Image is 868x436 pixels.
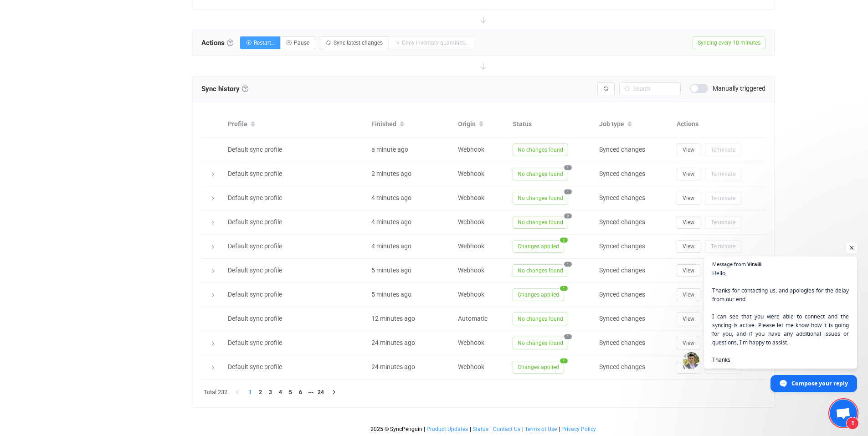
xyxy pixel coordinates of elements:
[830,400,857,427] div: Open chat
[453,144,508,155] div: Webhook
[705,192,741,205] button: Terminate
[683,243,694,250] span: View
[711,147,735,153] span: Terminate
[228,146,282,153] span: Default sync profile
[453,241,508,251] div: Webhook
[426,426,468,432] a: Product Updates
[599,267,645,274] span: Synced changes
[513,361,564,374] span: Changes applied
[294,40,309,46] span: Pause
[599,242,645,250] span: Synced changes
[683,171,694,177] span: View
[683,195,694,201] span: View
[296,387,306,397] li: 6
[470,426,471,432] span: |
[599,291,645,298] span: Synced changes
[564,213,572,218] span: 2
[677,291,700,298] a: View
[513,216,568,229] span: No changes found
[370,426,422,432] span: 2025 © SyncPenguin
[564,189,572,194] span: 1
[711,243,735,250] span: Terminate
[560,286,568,291] span: 1
[677,313,700,325] button: View
[791,375,848,391] span: Compose your reply
[280,36,315,49] button: Pause
[371,339,415,346] span: 24 minutes ago
[228,170,282,177] span: Default sync profile
[711,195,735,201] span: Terminate
[677,361,700,374] button: View
[228,242,282,250] span: Default sync profile
[560,358,568,363] span: 1
[705,216,741,229] button: Terminate
[473,426,488,432] span: Status
[453,289,508,300] div: Webhook
[228,339,282,346] span: Default sync profile
[672,119,765,129] div: Actions
[204,387,227,397] span: Total 232
[453,217,508,227] div: Webhook
[677,192,700,205] button: View
[334,40,383,46] span: Sync latest changes
[513,144,568,156] span: No changes found
[371,194,411,201] span: 4 minutes ago
[493,426,521,432] a: Contact Us
[712,269,849,364] span: Hello, Thanks for contacting us, and apologies for the delay from our end. I can see that you wer...
[371,291,411,298] span: 5 minutes ago
[677,267,700,274] a: View
[453,362,508,372] div: Webhook
[472,426,489,432] a: Status
[683,267,694,274] span: View
[677,144,700,156] button: View
[599,218,645,226] span: Synced changes
[677,146,700,153] a: View
[513,288,564,301] span: Changes applied
[683,340,694,346] span: View
[677,240,700,253] button: View
[490,426,492,432] span: |
[371,170,411,177] span: 2 minutes ago
[595,117,672,132] div: Job type
[223,117,367,132] div: Profile
[228,194,282,201] span: Default sync profile
[599,146,645,153] span: Synced changes
[683,147,694,153] span: View
[713,85,765,92] span: Manually triggered
[201,36,233,50] span: Actions
[846,417,859,430] span: 1
[388,36,474,49] button: Copy inventory quantities…
[677,315,700,322] a: View
[266,387,276,397] li: 3
[371,146,408,153] span: a minute ago
[493,426,520,432] span: Contact Us
[286,387,296,397] li: 5
[402,40,468,46] span: Copy inventory quantities…
[599,194,645,201] span: Synced changes
[228,363,282,370] span: Default sync profile
[320,36,389,49] button: Sync latest changes
[705,144,741,156] button: Terminate
[256,387,266,397] li: 2
[599,363,645,370] span: Synced changes
[683,316,694,322] span: View
[371,218,411,226] span: 4 minutes ago
[453,265,508,276] div: Webhook
[453,338,508,348] div: Webhook
[513,264,568,277] span: No changes found
[677,242,700,250] a: View
[524,426,557,432] a: Terms of Use
[371,267,411,274] span: 5 minutes ago
[705,168,741,180] button: Terminate
[453,117,508,132] div: Origin
[564,334,572,339] span: 1
[619,82,681,95] input: Search
[705,240,741,253] button: Terminate
[677,194,700,201] a: View
[564,262,572,267] span: 1
[513,240,564,253] span: Changes applied
[564,165,572,170] span: 1
[599,170,645,177] span: Synced changes
[677,216,700,229] button: View
[228,315,282,322] span: Default sync profile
